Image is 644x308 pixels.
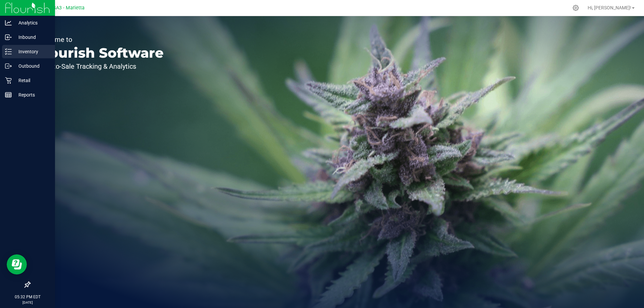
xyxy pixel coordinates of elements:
[572,5,580,11] div: Manage settings
[7,254,27,274] iframe: Resource center
[3,294,52,300] p: 05:32 PM EDT
[12,48,52,56] p: Inventory
[12,91,52,99] p: Reports
[36,63,164,70] p: Seed-to-Sale Tracking & Analytics
[12,62,52,70] p: Outbound
[5,77,12,84] inline-svg: Retail
[5,34,12,41] inline-svg: Inbound
[5,19,12,26] inline-svg: Analytics
[5,48,12,55] inline-svg: Inventory
[5,91,12,98] inline-svg: Reports
[53,5,85,11] span: GA3 - Marietta
[36,46,164,60] p: Flourish Software
[12,76,52,84] p: Retail
[3,300,52,305] p: [DATE]
[36,36,164,43] p: Welcome to
[588,5,631,10] span: Hi, [PERSON_NAME]!
[12,19,52,27] p: Analytics
[5,63,12,69] inline-svg: Outbound
[12,33,52,41] p: Inbound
